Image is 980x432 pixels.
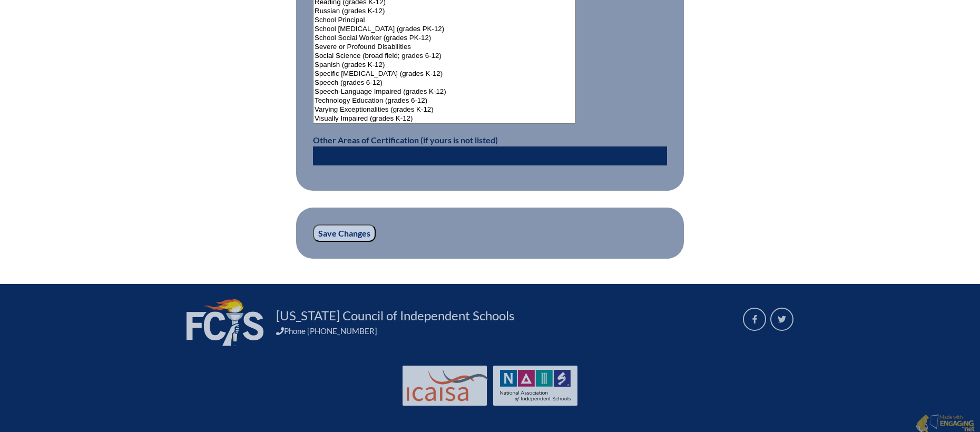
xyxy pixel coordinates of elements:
option: Severe or Profound Disabilities [313,43,575,52]
option: School Principal [313,16,575,25]
input: Save Changes [313,224,376,242]
img: FCIS_logo_white [187,299,263,346]
label: Other Areas of Certification (if yours is not listed) [313,135,498,145]
img: Engaging - Bring it online [930,414,941,429]
option: Social Science (broad field; grades 6-12) [313,52,575,61]
option: Speech-Language Impaired (grades K-12) [313,87,575,96]
option: Russian (grades K-12) [313,7,575,16]
option: Technology Education (grades 6-12) [313,96,575,105]
option: Specific [MEDICAL_DATA] (grades K-12) [313,70,575,78]
option: School Social Worker (grades PK-12) [313,34,575,43]
option: Speech (grades 6-12) [313,78,575,87]
option: School [MEDICAL_DATA] (grades PK-12) [313,25,575,34]
option: Spanish (grades K-12) [313,61,575,70]
div: Phone [PHONE_NUMBER] [276,326,730,336]
option: Varying Exceptionalities (grades K-12) [313,105,575,114]
img: Int'l Council Advancing Independent School Accreditation logo [407,370,488,401]
a: [US_STATE] Council of Independent Schools [272,307,518,324]
option: Visually Impaired (grades K-12) [313,114,575,123]
img: NAIS Logo [500,370,571,401]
